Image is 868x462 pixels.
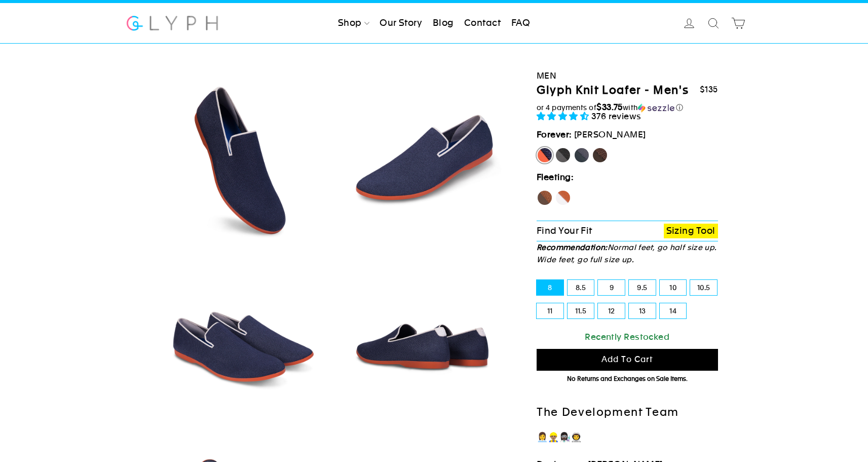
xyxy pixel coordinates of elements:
[574,129,646,139] span: [PERSON_NAME]
[574,147,590,163] label: Rhino
[567,375,688,382] span: No Returns and Exchanges on Sale Items.
[334,12,373,34] a: Shop
[537,69,718,83] div: Men
[568,280,594,295] label: 8.5
[601,354,653,364] span: Add to cart
[537,111,591,121] span: 4.73 stars
[592,147,608,163] label: Mustang
[155,74,328,246] img: Marlin
[537,330,718,344] div: Recently Restocked
[638,103,674,113] img: Sezzle
[537,430,718,445] p: 👩‍💼👷🏽‍♂️👩🏿‍🔬👨‍🚀
[336,256,509,429] img: Marlin
[537,405,718,420] h2: The Development Team
[537,147,553,163] label: [PERSON_NAME]
[336,74,509,246] img: Marlin
[537,102,718,113] div: or 4 payments of$33.75withSezzle Click to learn more about Sezzle
[375,12,426,34] a: Our Story
[537,102,718,113] div: or 4 payments of with
[537,190,553,206] label: Hawk
[460,12,505,34] a: Contact
[591,111,641,121] span: 376 reviews
[537,225,592,236] span: Find Your Fit
[690,280,717,295] label: 10.5
[596,102,623,112] span: $33.75
[660,280,687,295] label: 10
[700,85,718,94] span: $135
[125,10,220,37] img: Glyph
[537,243,608,252] strong: Recommendation:
[429,12,458,34] a: Blog
[537,83,689,98] h1: Glyph Knit Loafer - Men's
[537,129,572,139] strong: Forever:
[537,349,718,371] button: Add to cart
[555,190,571,206] label: Fox
[555,147,571,163] label: Panther
[629,280,656,295] label: 9.5
[598,303,625,318] label: 12
[664,224,718,238] a: Sizing Tool
[537,280,563,295] label: 8
[598,280,625,295] label: 9
[660,303,687,318] label: 14
[155,256,328,429] img: Marlin
[537,303,563,318] label: 11
[629,303,656,318] label: 13
[537,241,718,266] p: Normal feet, go half size up. Wide feet, go full size up.
[334,12,534,34] ul: Primary
[507,12,534,34] a: FAQ
[568,303,594,318] label: 11.5
[537,172,574,182] strong: Fleeting:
